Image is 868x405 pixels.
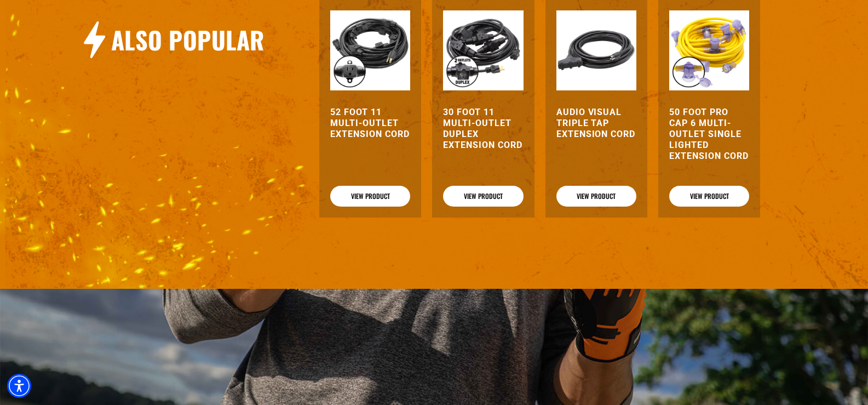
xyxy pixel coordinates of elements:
a: View Product [330,186,410,207]
div: Accessibility Menu [7,374,31,398]
img: black [330,10,410,90]
a: 30 Foot 11 Multi-Outlet Duplex Extension Cord [443,107,523,151]
a: 50 Foot Pro Cap 6 Multi-Outlet Single Lighted Extension Cord [669,107,749,162]
img: black [443,10,523,90]
a: View Product [556,186,636,207]
img: yellow [669,10,749,90]
a: View Product [669,186,749,207]
a: 52 Foot 11 Multi-Outlet Extension Cord [330,107,410,140]
a: Audio Visual Triple Tap Extension Cord [556,107,636,140]
img: black [556,10,636,90]
h2: Also Popular [111,24,265,55]
a: View Product [443,186,523,207]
